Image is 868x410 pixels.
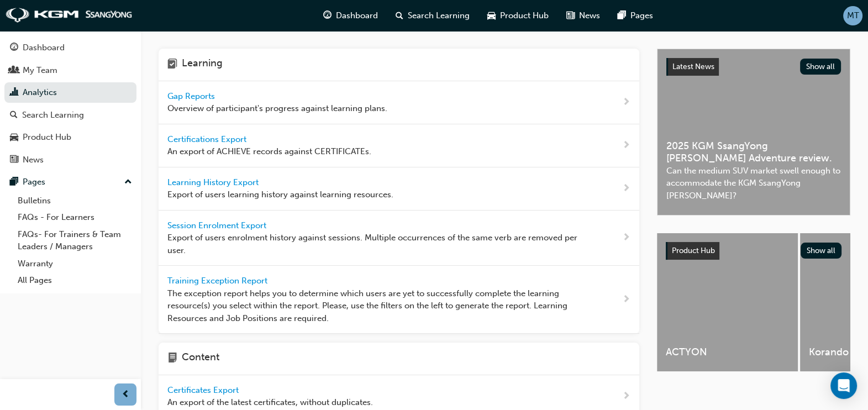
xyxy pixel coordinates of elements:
[609,4,662,27] a: pages-iconPages
[408,9,470,22] span: Search Learning
[800,59,841,75] button: Show all
[4,35,136,172] button: DashboardMy TeamAnalyticsSearch LearningProduct HubNews
[4,172,136,192] button: Pages
[13,255,136,272] a: Warranty
[630,9,653,22] span: Pages
[10,43,18,53] span: guage-icon
[500,9,549,22] span: Product Hub
[830,372,857,399] div: Open Intercom Messenger
[801,243,842,259] button: Show all
[182,351,219,366] h4: Content
[167,134,249,144] span: Certifications Export
[23,41,65,54] div: Dashboard
[622,182,630,196] span: next-icon
[6,8,133,23] img: kgm
[167,396,373,409] span: An export of the latest certificates, without duplicates.
[396,9,403,23] span: search-icon
[843,6,862,25] button: MT
[167,91,217,101] span: Gap Reports
[167,57,177,72] span: learning-icon
[13,226,136,255] a: FAQs- For Trainers & Team Leaders / Managers
[182,57,223,72] h4: Learning
[336,9,378,22] span: Dashboard
[167,177,261,187] span: Learning History Export
[657,49,850,215] a: Latest NewsShow all2025 KGM SsangYong [PERSON_NAME] Adventure review.Can the medium SUV market sw...
[618,9,626,23] span: pages-icon
[622,390,630,403] span: next-icon
[672,62,714,71] span: Latest News
[666,58,841,76] a: Latest NewsShow all
[167,145,371,158] span: An export of ACHIEVE records against CERTIFICATEs.
[10,155,18,165] span: news-icon
[566,9,575,23] span: news-icon
[4,38,136,58] a: Dashboard
[487,9,496,23] span: car-icon
[4,82,136,103] a: Analytics
[657,233,798,371] a: ACTYON
[167,276,270,286] span: Training Exception Report
[23,131,71,144] div: Product Hub
[159,266,639,334] a: Training Exception Report The exception report helps you to determine which users are yet to succ...
[622,231,630,245] span: next-icon
[557,4,609,27] a: news-iconNews
[10,66,18,76] span: people-icon
[4,105,136,125] a: Search Learning
[167,232,587,256] span: Export of users enrolment history against sessions. Multiple occurrences of the same verb are rem...
[13,272,136,289] a: All Pages
[10,88,18,98] span: chart-icon
[159,124,639,167] a: Certifications Export An export of ACHIEVE records against CERTIFICATEs.next-icon
[666,346,789,359] span: ACTYON
[10,177,18,187] span: pages-icon
[159,211,639,266] a: Session Enrolment Export Export of users enrolment history against sessions. Multiple occurrences...
[23,64,57,77] div: My Team
[167,102,387,115] span: Overview of participant's progress against learning plans.
[13,209,136,226] a: FAQs - For Learners
[23,176,45,188] div: Pages
[847,9,859,22] span: MT
[167,385,241,395] span: Certificates Export
[622,293,630,307] span: next-icon
[10,133,18,143] span: car-icon
[4,60,136,81] a: My Team
[4,127,136,148] a: Product Hub
[323,9,332,23] span: guage-icon
[167,220,269,230] span: Session Enrolment Export
[666,242,841,260] a: Product HubShow all
[622,139,630,153] span: next-icon
[4,150,136,170] a: News
[122,388,130,402] span: prev-icon
[478,4,557,27] a: car-iconProduct Hub
[622,96,630,109] span: next-icon
[387,4,478,27] a: search-iconSearch Learning
[666,140,841,165] span: 2025 KGM SsangYong [PERSON_NAME] Adventure review.
[22,109,84,122] div: Search Learning
[167,287,587,325] span: The exception report helps you to determine which users are yet to successfully complete the lear...
[666,165,841,202] span: Can the medium SUV market swell enough to accommodate the KGM SsangYong [PERSON_NAME]?
[10,111,18,120] span: search-icon
[23,154,44,166] div: News
[579,9,600,22] span: News
[159,81,639,124] a: Gap Reports Overview of participant's progress against learning plans.next-icon
[314,4,387,27] a: guage-iconDashboard
[167,188,393,201] span: Export of users learning history against learning resources.
[159,167,639,211] a: Learning History Export Export of users learning history against learning resources.next-icon
[124,175,132,190] span: up-icon
[13,192,136,209] a: Bulletins
[672,246,715,255] span: Product Hub
[167,351,177,366] span: page-icon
